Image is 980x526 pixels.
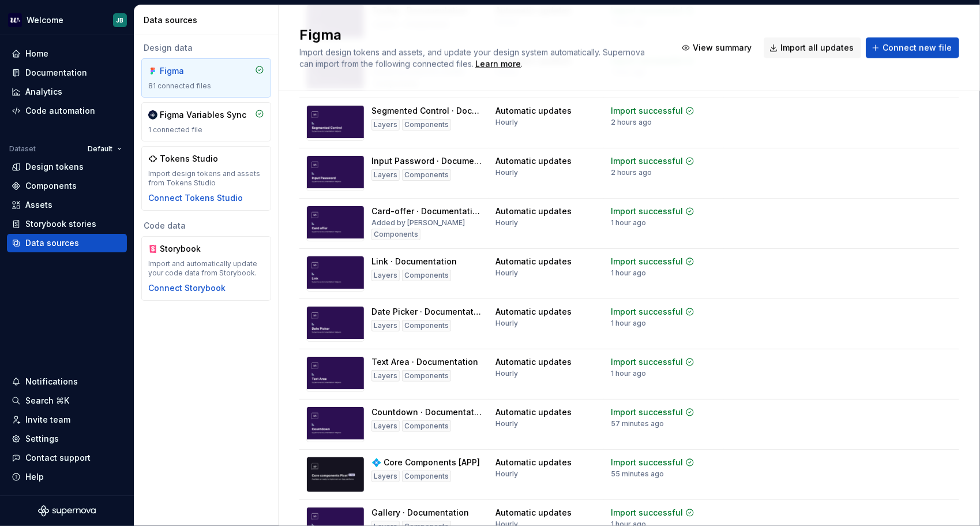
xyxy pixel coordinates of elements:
[611,419,664,428] div: 57 minutes ago
[371,370,400,382] div: Layers
[371,306,482,318] div: Date Picker · Documentation
[148,169,264,188] div: Import design tokens and assets from Tokens Studio
[7,64,127,82] a: Documentation
[38,505,96,517] svg: Supernova Logo
[780,42,854,54] span: Import all updates
[25,67,87,79] div: Documentation
[9,144,36,154] div: Dataset
[495,319,518,328] div: Hourly
[402,270,451,281] div: Components
[371,206,482,217] div: Card-offer · Documentation
[495,507,572,518] div: Automatic updates
[160,109,246,121] div: Figma Variables Sync
[693,42,752,54] span: View summary
[25,471,44,483] div: Help
[495,306,572,318] div: Automatic updates
[7,83,127,101] a: Analytics
[764,38,861,58] button: Import all updates
[402,169,451,181] div: Components
[495,256,572,267] div: Automatic updates
[2,8,132,32] button: WelcomeJB
[495,218,518,227] div: Hourly
[371,105,482,117] div: Segmented Control · Documentation
[371,457,480,468] div: 💠 Core Components [APP]
[7,196,127,214] a: Assets
[7,391,127,410] button: Search ⌘K
[371,169,400,181] div: Layers
[25,105,95,117] div: Code automation
[495,118,518,127] div: Hourly
[299,47,647,69] span: Import design tokens and assets, and update your design system automatically. Supernova can impor...
[371,229,420,240] div: Components
[299,26,662,44] h2: Figma
[611,319,646,328] div: 1 hour ago
[148,259,264,278] div: Import and automatically update your code data from Storybook.
[141,42,271,54] div: Design data
[495,369,518,378] div: Hourly
[141,102,271,141] a: Figma Variables Sync1 connected file
[144,14,273,26] div: Data sources
[495,356,572,368] div: Automatic updates
[371,218,465,227] div: Added by [PERSON_NAME]
[611,218,646,227] div: 1 hour ago
[25,199,52,211] div: Assets
[474,60,523,69] span: .
[148,192,243,204] button: Connect Tokens Studio
[141,236,271,301] a: StorybookImport and automatically update your code data from Storybook.Connect Storybook
[371,420,400,432] div: Layers
[611,356,683,368] div: Import successful
[141,146,271,211] a: Tokens StudioImport design tokens and assets from Tokens StudioConnect Tokens Studio
[495,206,572,217] div: Automatic updates
[371,471,400,482] div: Layers
[371,356,478,368] div: Text Area · Documentation
[148,282,226,294] button: Connect Storybook
[25,161,84,173] div: Design tokens
[495,168,518,177] div: Hourly
[7,468,127,486] button: Help
[495,268,518,278] div: Hourly
[611,469,664,479] div: 55 minutes ago
[7,430,127,448] a: Settings
[611,406,683,418] div: Import successful
[611,118,652,127] div: 2 hours ago
[25,86,62,98] div: Analytics
[25,180,77,192] div: Components
[8,13,22,27] img: 605a6a57-6d48-4b1b-b82b-b0bc8b12f237.png
[141,220,271,232] div: Code data
[611,256,683,267] div: Import successful
[82,141,127,157] button: Default
[7,158,127,176] a: Design tokens
[141,58,271,98] a: Figma81 connected files
[25,414,70,426] div: Invite team
[611,369,646,378] div: 1 hour ago
[883,42,952,54] span: Connect new file
[495,419,518,428] div: Hourly
[371,256,457,267] div: Link · Documentation
[148,81,264,91] div: 81 connected files
[495,406,572,418] div: Automatic updates
[611,155,683,167] div: Import successful
[7,411,127,429] a: Invite team
[371,155,482,167] div: Input Password · Documentation
[160,243,215,255] div: Storybook
[495,457,572,468] div: Automatic updates
[371,119,400,130] div: Layers
[25,48,48,59] div: Home
[25,237,79,249] div: Data sources
[402,119,451,130] div: Components
[475,58,521,70] a: Learn more
[402,320,451,331] div: Components
[160,65,215,77] div: Figma
[7,177,127,195] a: Components
[148,125,264,135] div: 1 connected file
[160,153,218,165] div: Tokens Studio
[611,306,683,318] div: Import successful
[495,469,518,479] div: Hourly
[611,457,683,468] div: Import successful
[7,449,127,467] button: Contact support
[7,372,127,391] button: Notifications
